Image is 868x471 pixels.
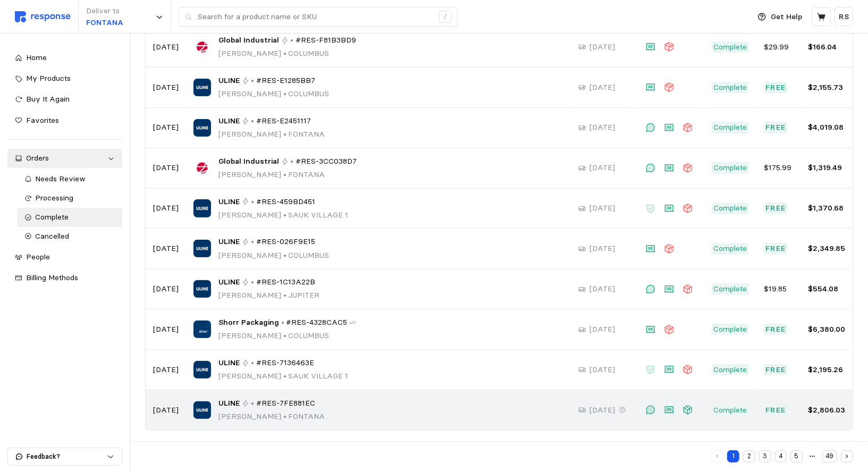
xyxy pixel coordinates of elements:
p: [DATE] [589,243,615,255]
span: • [281,411,288,421]
p: [DATE] [153,41,179,53]
p: • [251,75,254,87]
p: [DATE] [153,405,179,416]
p: [PERSON_NAME] COLUMBUS [218,330,357,342]
span: Cancelled [36,231,70,241]
p: $175.99 [764,162,793,174]
span: • [281,129,288,139]
img: Shorr Packaging [193,321,211,338]
span: Home [26,53,47,62]
span: Global Industrial [218,35,279,46]
p: RS [839,11,849,23]
img: ULINE [193,240,211,257]
span: ULINE [218,75,240,87]
p: [PERSON_NAME] COLUMBUS [218,48,356,60]
span: ULINE [218,357,240,369]
p: [DATE] [153,162,179,174]
p: [DATE] [153,122,179,133]
p: [DATE] [589,405,615,416]
p: $2,155.73 [808,82,845,94]
span: Processing [36,193,74,203]
span: • [281,89,288,98]
button: 5 [790,450,803,462]
span: #RES-E2451117 [256,115,311,127]
a: Billing Methods [7,268,122,288]
span: People [26,252,50,262]
p: Complete [714,82,747,94]
p: [PERSON_NAME] FONTANA [218,129,325,140]
p: [PERSON_NAME] FONTANA [218,169,357,181]
p: Free [766,203,786,214]
span: #RES-7FE881EC [256,398,315,409]
a: People [7,248,122,267]
p: $29.99 [764,41,793,53]
a: Processing [17,189,122,208]
span: Complete [36,212,69,222]
p: [DATE] [589,82,615,94]
span: • [281,290,288,300]
button: 4 [775,450,787,462]
p: Free [766,324,786,335]
p: [DATE] [589,364,615,376]
span: • [281,210,288,220]
span: #RES-E1285BB7 [256,75,315,87]
span: ULINE [218,276,240,288]
p: • [251,236,254,248]
p: Get Help [771,11,803,23]
p: [DATE] [589,324,615,335]
p: Complete [714,122,747,133]
span: #RES-459BD451 [256,196,315,208]
p: • [251,115,254,127]
span: • [281,170,288,179]
a: Buy It Again [7,90,122,109]
button: 49 [822,450,837,462]
p: $2,195.26 [808,364,845,376]
p: Free [766,405,786,416]
p: Feedback? [27,452,107,461]
img: ULINE [193,199,211,217]
span: ULINE [218,398,240,409]
p: $4,019.08 [808,122,845,133]
p: Complete [714,203,747,214]
span: Billing Methods [26,273,78,282]
p: $6,380.00 [808,324,845,335]
span: • [281,48,288,58]
p: • [251,398,254,409]
input: Search for a product name or SKU [198,7,433,27]
p: $554.08 [808,283,845,295]
span: Shorr Packaging [218,317,279,329]
p: Free [766,82,786,94]
p: • [251,357,254,369]
img: svg%3e [15,11,71,22]
button: Feedback? [8,448,122,465]
button: 1 [727,450,739,462]
p: [DATE] [589,41,615,53]
p: [PERSON_NAME] JUPITER [218,290,319,301]
span: Global Industrial [218,156,279,167]
p: Free [766,243,786,255]
p: Complete [714,41,747,53]
span: • [281,250,288,260]
p: Complete [714,283,747,295]
p: [DATE] [153,243,179,255]
img: ULINE [193,361,211,379]
a: Favorites [7,111,122,130]
p: [PERSON_NAME] SAUK VILLAGE 1 [218,371,348,382]
img: ULINE [193,119,211,137]
p: [PERSON_NAME] SAUK VILLAGE 1 [218,209,348,221]
a: Complete [17,208,122,227]
button: 2 [743,450,755,462]
p: [DATE] [153,82,179,94]
p: Free [766,122,786,133]
p: Complete [714,364,747,376]
span: Favorites [26,115,59,125]
span: My Products [26,73,71,83]
img: ULINE [193,280,211,298]
span: ULINE [218,236,240,248]
a: My Products [7,69,122,88]
p: Complete [714,324,747,335]
p: Deliver to [86,5,123,17]
span: #RES-4328CAC5 [286,317,347,329]
a: Home [7,48,122,68]
p: [DATE] [153,203,179,214]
